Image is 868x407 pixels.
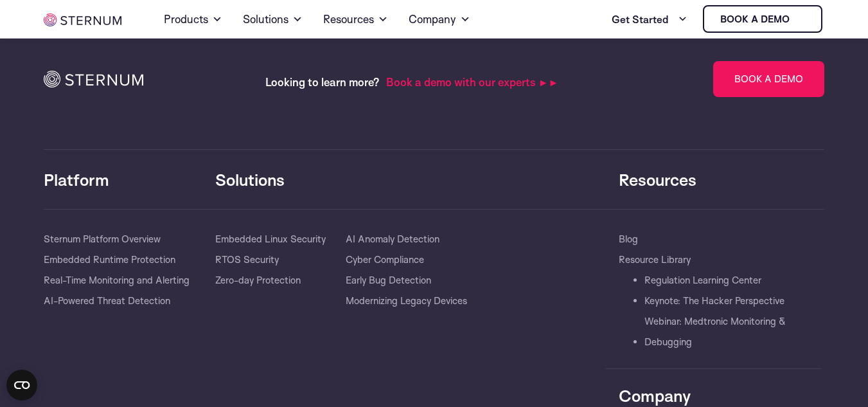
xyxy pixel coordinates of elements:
span: Looking to learn more? [265,75,380,89]
a: Company [409,1,470,37]
a: Book a Demo [713,61,824,97]
a: Products [164,1,222,37]
a: Webinar: Medtronic Monitoring & Debugging [644,311,822,352]
button: Open CMP widget [6,370,37,401]
span: Book a demo with our experts ►► [386,75,559,89]
a: Real-Time Monitoring and Alerting [44,270,190,291]
a: Resource Library [619,249,691,270]
h3: Platform [44,169,215,190]
a: Cyber Compliance [346,249,424,270]
a: Embedded Runtime Protection [44,249,175,270]
a: Modernizing Legacy Devices [346,291,467,311]
a: AI-Powered Threat Detection [44,291,170,311]
a: Zero-day Protection [215,270,301,291]
h3: Company [619,385,822,406]
a: Early Bug Detection [346,270,431,291]
a: Get Started [612,6,687,32]
img: sternum iot [795,14,805,24]
a: Embedded Linux Security [215,229,326,249]
a: Keynote: The Hacker Perspective [644,291,784,311]
a: Book a demo [703,5,822,33]
h3: Solutions [215,169,606,190]
a: Resources [323,1,388,37]
img: icon [44,71,143,87]
a: Regulation Learning Center [644,270,761,291]
a: RTOS Security [215,249,279,270]
a: Sternum Platform Overview [44,229,161,249]
a: Solutions [243,1,303,37]
h3: Resources [619,169,822,190]
a: AI Anomaly Detection [346,229,439,249]
img: sternum iot [44,14,122,26]
a: Blog [619,229,638,249]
